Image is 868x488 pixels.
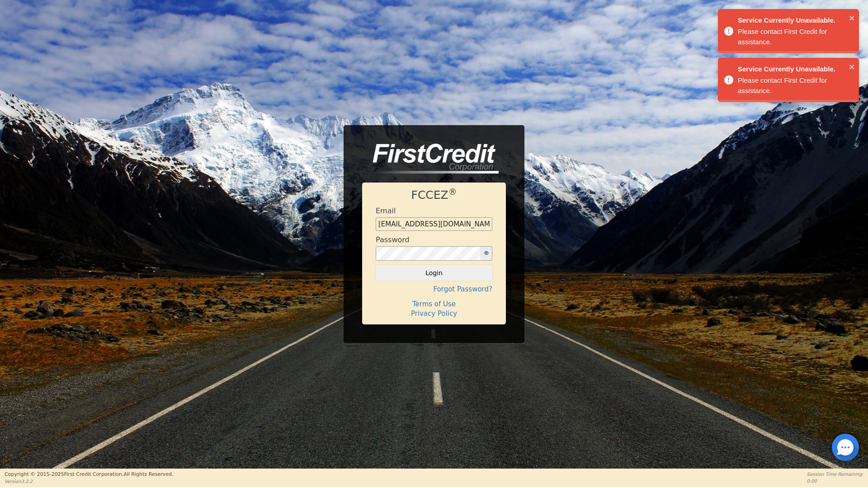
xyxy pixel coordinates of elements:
[376,265,492,281] button: Login
[849,13,855,23] button: close
[738,15,846,26] span: Service Currently Unavailable.
[807,478,863,484] p: 0:00
[738,28,827,46] span: Please contact First Credit for assistance.
[376,206,396,215] h4: Email
[376,217,492,231] input: Enter email
[376,246,481,261] input: password
[362,144,499,174] img: logo-CMu_cnol.png
[448,187,457,197] sup: ®
[376,188,492,202] h1: FCCEZ
[123,471,173,477] span: All Rights Reserved.
[376,310,492,318] h4: Privacy Policy
[376,235,410,244] h4: Password
[807,471,863,478] p: Session Time Remaining:
[738,76,827,94] span: Please contact First Credit for assistance.
[5,478,173,485] p: Version 3.2.2
[849,61,855,72] button: close
[5,471,173,479] p: Copyright © 2015- 2025 First Credit Corporation.
[376,300,492,308] h4: Terms of Use
[738,64,846,75] span: Service Currently Unavailable.
[376,285,492,293] h4: Forgot Password?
